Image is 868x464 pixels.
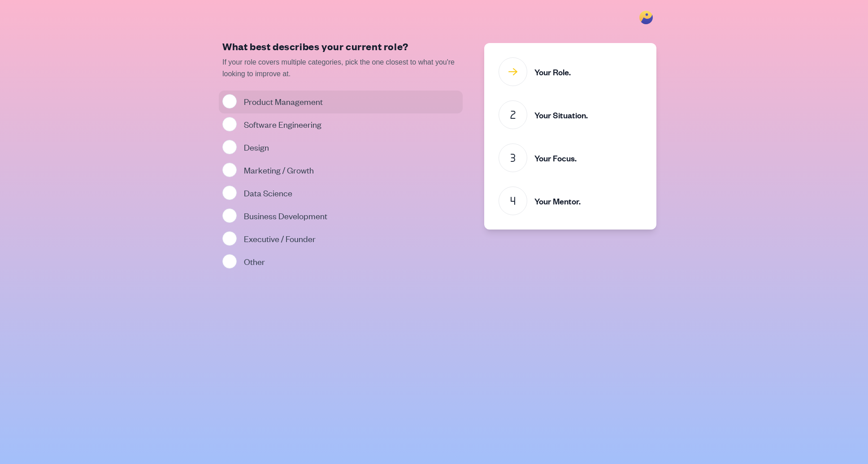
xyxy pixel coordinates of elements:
input: Other [222,254,237,269]
div: Your Mentor. [534,195,581,207]
label: Business Development [244,210,327,221]
input: Design [222,140,237,154]
div: Your Focus. [534,152,577,164]
p: If your role covers multiple categories, pick the one closest to what you're looking to improve at. [222,56,459,80]
input: Software Engineering [222,117,237,131]
input: Product Management [222,94,237,108]
h1: What best describes your current role? [222,39,459,53]
div: Your Role. [534,66,571,78]
input: Data Science [222,186,237,200]
label: Product Management [244,95,323,107]
label: Data Science [244,187,292,198]
label: Marketing / Growth [244,164,314,175]
label: Design [244,141,269,152]
label: Other [244,256,265,267]
label: Software Engineering [244,118,321,130]
label: Executive / Founder [244,233,316,244]
input: Business Development [222,208,237,223]
input: Marketing / Growth [222,163,237,177]
input: Executive / Founder [222,231,237,246]
div: Your Situation. [534,109,588,121]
